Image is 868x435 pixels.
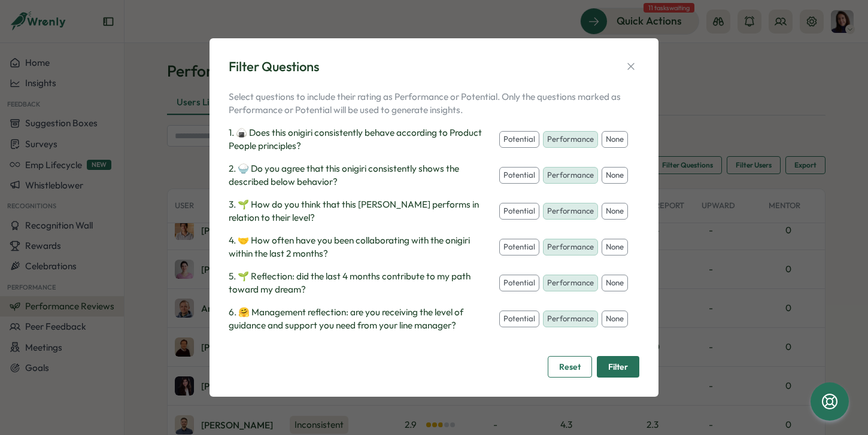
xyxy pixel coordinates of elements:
p: 4. 🤝 How often have you been collaborating with the onigiri within the last 2 months? [229,234,494,260]
button: performance [543,203,598,220]
button: potential [499,131,539,148]
button: none [602,311,628,327]
button: performance [543,311,598,327]
button: none [602,131,628,148]
button: potential [499,239,539,255]
span: Reset [559,357,581,377]
button: none [602,275,628,291]
p: 6. 🤗 Management reflection: are you receiving the level of guidance and support you need from you... [229,306,494,332]
button: potential [499,203,539,220]
p: 5. 🌱 Reflection: did the last 4 months contribute to my path toward my dream? [229,270,494,296]
button: performance [543,167,598,184]
button: performance [543,275,598,291]
button: performance [543,239,598,255]
div: Filter Questions [229,57,319,76]
p: 3. 🌱 How do you think that this [PERSON_NAME] performs in relation to their level? [229,198,494,224]
button: Filter [597,356,639,378]
button: performance [543,131,598,148]
button: potential [499,311,539,327]
p: Select questions to include their rating as Performance or Potential. Only the questions marked a... [229,90,630,117]
button: potential [499,167,539,184]
p: 2. 🍚 Do you agree that this onigiri consistently shows the described below behavior? [229,162,494,188]
button: potential [499,275,539,291]
span: Filter [608,357,628,377]
p: 1. 🍙 Does this onigiri consistently behave according to Product People principles? [229,126,494,153]
button: none [602,203,628,220]
button: none [602,239,628,255]
button: Reset [548,356,592,378]
button: none [602,167,628,184]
